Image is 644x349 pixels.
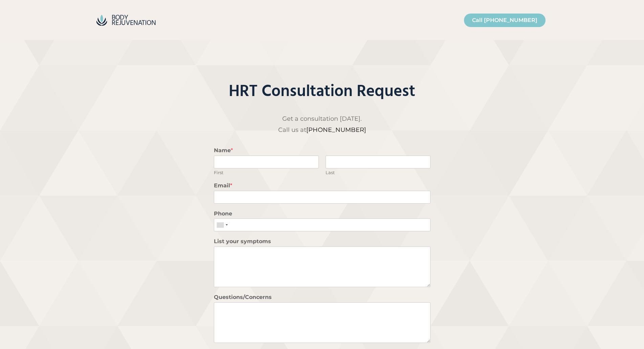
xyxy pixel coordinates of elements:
p: Get a consultation [DATE]. Call us at [214,113,430,135]
label: First [214,170,319,176]
label: Name [214,147,430,154]
label: Email [214,182,430,189]
label: List your symptoms [214,238,430,245]
nav: Primary [457,10,552,30]
img: BodyRejuvenation [92,12,160,28]
label: Last [326,170,430,176]
a: [PHONE_NUMBER] [306,126,366,134]
label: Phone [214,210,430,217]
a: Call [PHONE_NUMBER] [464,14,546,27]
h2: HRT Consultation Request [99,80,546,103]
label: Questions/Concerns [214,294,430,301]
